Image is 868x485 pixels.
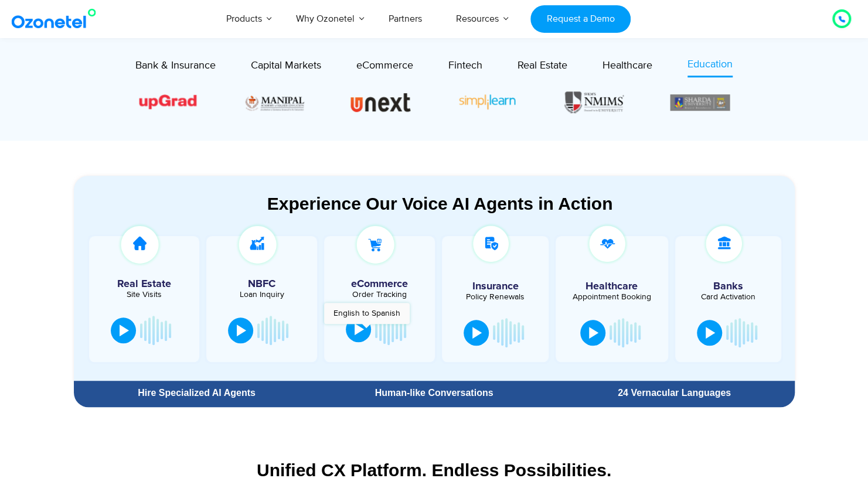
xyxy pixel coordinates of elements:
[564,293,659,301] div: Appointment Booking
[319,388,548,398] div: Human-like Conversations
[138,90,730,115] div: Image Carousel
[518,59,567,72] span: Real Estate
[448,57,482,77] a: Fintech
[330,291,429,299] div: Order Tracking
[251,57,321,77] a: Capital Markets
[356,59,413,72] span: eCommerce
[95,291,194,299] div: Site Visits
[530,5,631,33] a: Request a Demo
[356,57,413,77] a: eCommerce
[80,388,314,398] div: Hire Specialized AI Agents
[95,279,194,289] h5: Real Estate
[687,58,733,71] span: Education
[80,460,789,480] div: Unified CX Platform. Endless Possibilities.
[135,57,216,77] a: Bank & Insurance
[251,59,321,72] span: Capital Markets
[603,59,652,72] span: Healthcare
[448,59,482,72] span: Fintech
[86,193,795,214] div: Experience Our Voice AI Agents in Action
[681,293,776,301] div: Card Activation
[564,281,659,292] h5: Healthcare
[330,279,429,289] h5: eCommerce
[135,59,216,72] span: Bank & Insurance
[448,281,543,292] h5: Insurance
[448,293,543,301] div: Policy Renewals
[212,279,311,289] h5: NBFC
[212,291,311,299] div: Loan Inquiry
[518,57,567,77] a: Real Estate
[560,388,788,398] div: 24 Vernacular Languages
[603,57,652,77] a: Healthcare
[687,57,733,77] a: Education
[681,281,776,292] h5: Banks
